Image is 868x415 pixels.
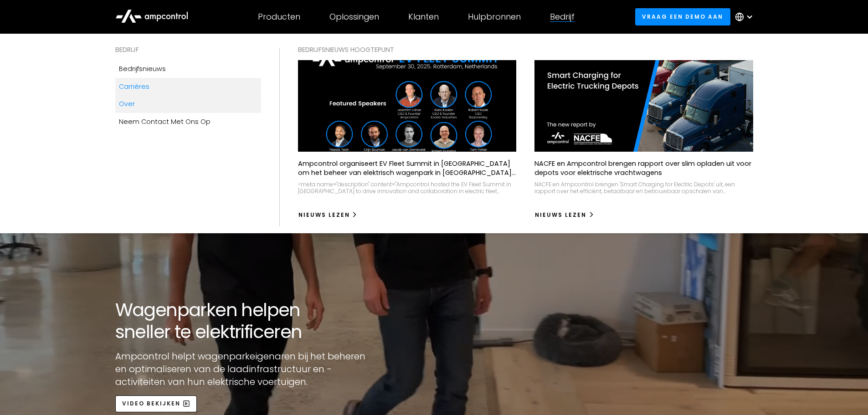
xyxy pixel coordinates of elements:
a: Nieuws lezen [534,208,595,222]
div: Klanten [408,12,439,22]
div: Bedrijfsnieuws [119,64,166,74]
div: Hulpbronnen [468,12,521,22]
a: Vraag een demo aan [635,8,730,25]
a: Over [115,95,261,113]
div: Bedrijf [550,12,575,22]
div: Nieuws lezen [535,211,586,219]
div: NACFE en Ampcontrol brengen 'Smart Charging for Electric Depots' uit, een rapport over het effici... [534,181,753,195]
div: BEDRIJFSNIEUWS Hoogtepunt [298,45,753,55]
p: Ampcontrol organiseert EV Fleet Summit in [GEOGRAPHIC_DATA] om het beheer van elektrisch wagenpar... [298,159,517,177]
a: Nieuws lezen [298,208,358,222]
div: Oplossingen [329,12,379,22]
div: BEDRIJF [115,45,261,55]
div: Producten [258,12,300,22]
div: <meta name="description" content="Ampcontrol hosted the EV Fleet Summit in [GEOGRAPHIC_DATA] to d... [298,181,517,195]
a: Carrières [115,78,261,95]
a: Neem contact met ons op [115,113,261,130]
div: Neem contact met ons op [119,117,211,127]
div: Nieuws lezen [298,211,350,219]
p: NACFE en Ampcontrol brengen rapport over slim opladen uit voor depots voor elektrische vrachtwagens [534,159,753,177]
a: Bedrijfsnieuws [115,60,261,77]
div: Over [119,99,135,109]
div: Carrières [119,82,149,92]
